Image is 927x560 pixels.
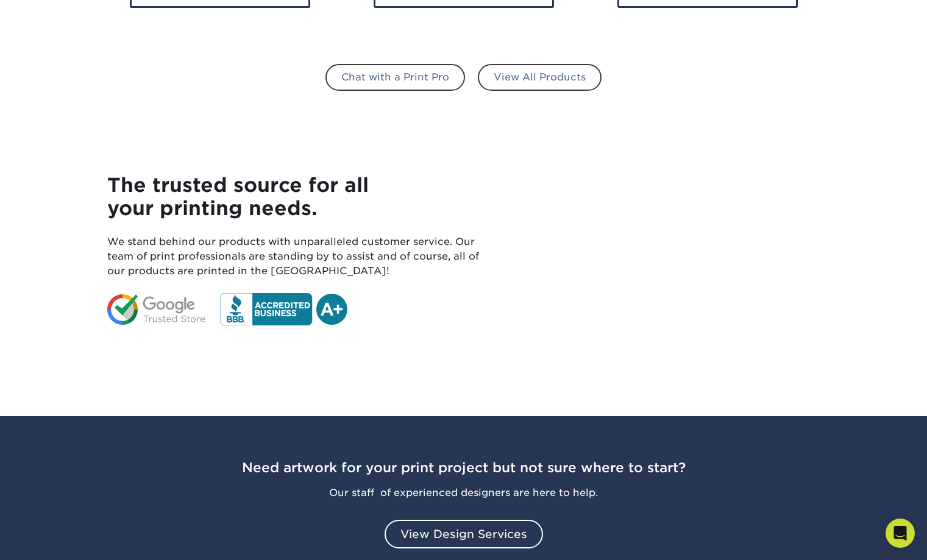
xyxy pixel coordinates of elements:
div: Open Intercom Messenger [886,519,915,548]
h3: Need artwork for your print project but not sure where to start? [107,431,820,481]
h4: The trusted source for all your printing needs. [107,174,495,221]
a: View All Products [478,64,602,91]
a: Chat with a Print Pro [325,64,465,91]
img: BBB A+ [220,293,347,325]
iframe: Customer reviews powered by Trustpilot [534,144,820,358]
img: Google Trusted Store [107,294,207,325]
p: We stand behind our products with unparalleled customer service. Our team of print professionals ... [107,235,495,278]
p: Our staff of experienced designers are here to help. [107,486,820,500]
a: View Design Services [385,520,543,549]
